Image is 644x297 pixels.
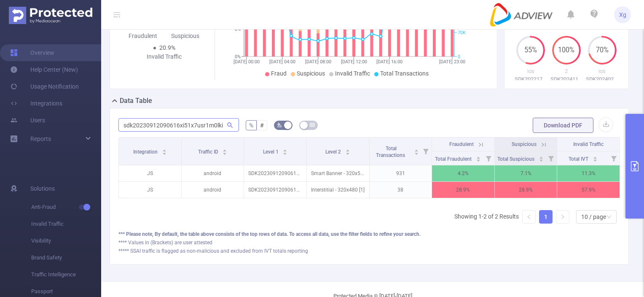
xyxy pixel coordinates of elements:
[263,149,280,155] span: Level 1
[549,67,585,76] p: 2
[30,130,51,147] a: Reports
[539,155,543,158] i: icon: caret-up
[539,211,552,223] a: 1
[143,52,185,61] div: Invalid Traffic
[526,214,531,219] i: icon: left
[119,165,181,181] p: JS
[495,182,557,198] p: 28.9%
[31,249,101,266] span: Brand Safety
[260,122,264,129] span: #
[557,165,620,181] p: 11.3%
[307,165,369,181] p: Smart Banner - 320x50 [0]
[120,96,152,106] h2: Data Table
[581,211,606,223] div: 10 / page
[458,30,466,35] tspan: 70K
[458,54,460,59] tspan: 0
[414,151,419,154] i: icon: caret-down
[335,70,370,77] span: Invalid Traffic
[162,151,166,154] i: icon: caret-down
[31,266,101,283] span: Traffic Intelligence
[222,148,227,153] div: Sort
[235,54,241,59] tspan: 0%
[10,95,62,112] a: Integrations
[341,59,367,65] tspan: [DATE] 12:00
[432,182,494,198] p: 28.9%
[271,70,287,77] span: Fraud
[584,67,620,76] p: ios
[476,155,480,158] i: icon: caret-up
[310,122,315,127] i: icon: table
[159,44,175,51] span: 20.9%
[283,151,287,154] i: icon: caret-down
[223,151,227,154] i: icon: caret-down
[118,247,620,255] div: ***** SSAI traffic is flagged as non-malicious and excluded from IVT totals reporting
[162,148,166,151] i: icon: caret-up
[516,47,545,54] span: 55%
[495,165,557,181] p: 7.1%
[283,148,287,151] i: icon: caret-up
[10,61,78,78] a: Help Center (New)
[376,59,402,65] tspan: [DATE] 16:00
[606,214,612,220] i: icon: down
[420,138,432,165] i: Filter menu
[122,32,164,40] div: Fraudulent
[244,182,306,198] p: SDK20230912090616xi51x7usr1m0lki
[10,44,54,61] a: Overview
[277,122,282,127] i: icon: bg-colors
[119,182,181,198] p: JS
[345,148,350,153] div: Sort
[118,230,620,238] div: *** Please note, By default, the table above consists of the top rows of data. To access all data...
[162,148,167,153] div: Sort
[30,135,51,142] span: Reports
[584,75,620,84] p: SDK20240213020451qsfgewatm3hwx06
[244,165,306,181] p: SDK20230912090616xi51x7usr1m0lki
[439,59,465,65] tspan: [DATE] 23:00
[346,151,350,154] i: icon: caret-down
[414,148,419,153] div: Sort
[539,158,543,161] i: icon: caret-down
[370,165,432,181] p: 931
[557,182,620,198] p: 57.9%
[182,165,244,181] p: android
[593,158,598,161] i: icon: caret-down
[31,199,101,216] span: Anti-Fraud
[513,67,549,76] p: ios
[588,47,617,54] span: 70%
[380,70,429,77] span: Total Transactions
[282,148,287,153] div: Sort
[305,59,331,65] tspan: [DATE] 08:00
[182,182,244,198] p: android
[118,239,620,246] div: **** Values in (Brackets) are user attested
[133,149,159,155] span: Integration
[249,122,253,129] span: %
[539,210,553,224] li: 1
[513,75,549,84] p: SDK20221712050410xhhnonnqqwbv3yi
[545,151,557,165] i: Filter menu
[435,156,473,162] span: Total Fraudulent
[476,155,481,160] div: Sort
[414,148,419,151] i: icon: caret-up
[31,216,101,232] span: Invalid Traffic
[619,6,626,23] span: Xg
[307,182,369,198] p: Interstitial - 320x480 [1]
[483,151,494,165] i: Filter menu
[10,78,79,95] a: Usage Notification
[235,27,241,32] tspan: 8%
[593,155,598,158] i: icon: caret-up
[376,146,406,158] span: Total Transactions
[533,118,593,133] button: Download PDF
[297,70,325,77] span: Suspicious
[164,32,207,40] div: Suspicious
[552,47,581,54] span: 100%
[325,149,342,155] span: Level 2
[573,141,604,147] span: Invalid Traffic
[198,149,220,155] span: Traffic ID
[608,151,620,165] i: Filter menu
[118,118,239,132] input: Search...
[432,165,494,181] p: 4.2%
[223,148,227,151] i: icon: caret-up
[556,210,569,224] li: Next Page
[522,210,536,224] li: Previous Page
[30,180,55,197] span: Solutions
[560,214,565,219] i: icon: right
